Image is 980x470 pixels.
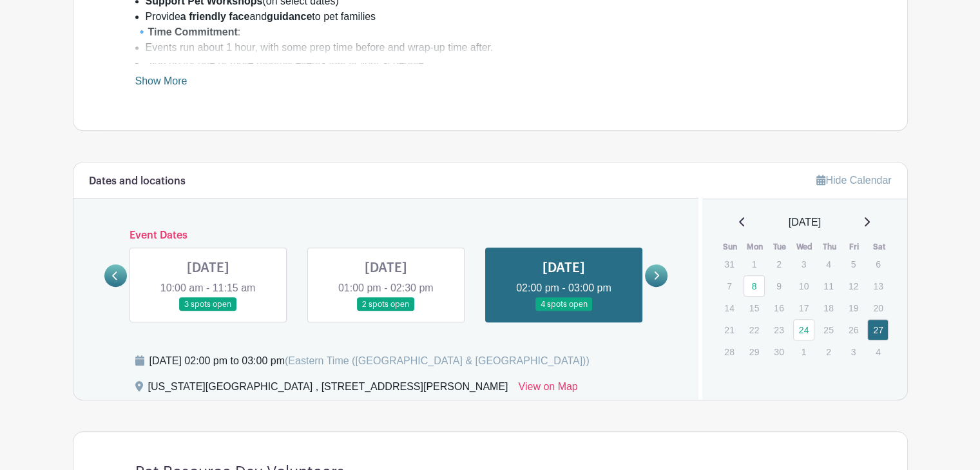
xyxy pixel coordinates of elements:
p: 2 [768,254,789,274]
span: [DATE] [789,215,821,230]
p: 10 [793,276,814,296]
p: 3 [793,254,814,274]
p: 11 [818,276,839,296]
h6: Event Dates [127,230,646,242]
p: 22 [744,320,765,340]
p: 17 [793,298,814,318]
p: 30 [768,342,789,362]
a: Show More [135,75,187,92]
p: 21 [718,320,740,340]
strong: a friendly face [180,11,250,22]
p: 6 [867,254,889,274]
p: 12 [843,276,864,296]
p: 1 [793,342,814,362]
th: Mon [743,240,768,253]
p: 19 [843,298,864,318]
p: 13 [867,276,889,296]
p: 16 [768,298,789,318]
li: Events run about 1 hour, with some prep time before and wrap-up time after. [146,40,845,55]
p: 14 [718,298,740,318]
strong: guidance [267,11,312,22]
p: 28 [718,342,740,362]
p: 1 [744,254,765,274]
p: 23 [768,320,789,340]
p: 29 [744,342,765,362]
strong: Time Commitment [148,26,238,37]
div: [DATE] 02:00 pm to 03:00 pm [149,353,590,369]
li: Provide and to pet families [146,9,845,24]
p: 31 [718,254,740,274]
th: Wed [793,240,818,253]
p: 7 [718,276,740,296]
span: (Eastern Time ([GEOGRAPHIC_DATA] & [GEOGRAPHIC_DATA])) [285,355,590,366]
th: Thu [817,240,842,253]
p: 15 [744,298,765,318]
a: 24 [793,319,814,340]
a: 27 [867,319,889,340]
p: 5 [843,254,864,274]
p: 9 [768,276,789,296]
th: Fri [842,240,867,253]
li: Sign up for one or more monthly events that fit your schedule. [146,55,845,71]
h6: Dates and locations [89,175,186,188]
p: 25 [818,320,839,340]
p: 4 [818,254,839,274]
p: 26 [843,320,864,340]
p: 2 [818,342,839,362]
a: 8 [744,275,765,297]
th: Sat [867,240,892,253]
div: 🔹 : [135,24,845,40]
p: 3 [843,342,864,362]
a: Hide Calendar [816,175,891,186]
p: 4 [867,342,889,362]
p: 18 [818,298,839,318]
a: View on Map [518,379,577,400]
th: Tue [767,240,793,253]
p: 20 [867,298,889,318]
th: Sun [718,240,743,253]
div: [US_STATE][GEOGRAPHIC_DATA] , [STREET_ADDRESS][PERSON_NAME] [148,379,508,400]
